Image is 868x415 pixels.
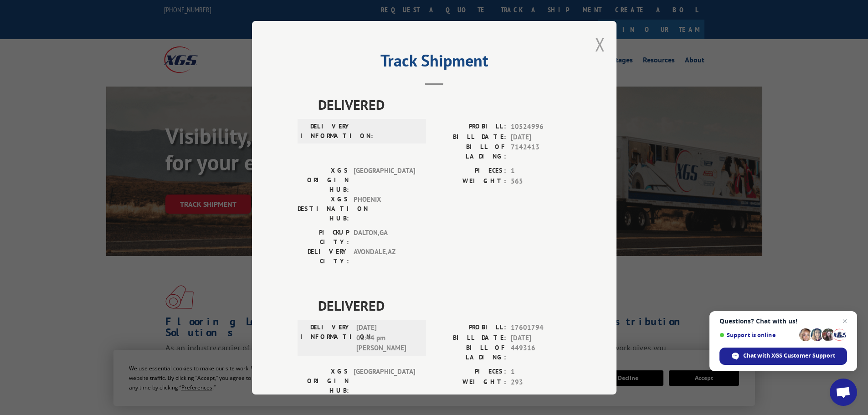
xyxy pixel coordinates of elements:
span: [DATE] 03:44 pm [PERSON_NAME] [356,323,418,354]
span: [DATE] [511,132,571,142]
span: [GEOGRAPHIC_DATA] [354,367,415,395]
label: PIECES: [434,367,506,377]
label: BILL OF LADING: [434,142,506,161]
span: [GEOGRAPHIC_DATA] [354,166,415,195]
span: 565 [511,176,571,186]
span: DALTON , GA [354,228,415,247]
span: 1 [511,166,571,176]
span: Questions? Chat with us! [719,318,847,325]
span: [DATE] [511,333,571,343]
div: Chat with XGS Customer Support [719,348,847,365]
h2: Track Shipment [298,54,571,72]
span: 17601794 [511,323,571,333]
label: PICKUP CITY: [298,228,349,247]
label: DELIVERY CITY: [298,247,349,266]
div: Open chat [830,379,857,406]
label: DELIVERY INFORMATION: [300,122,352,141]
span: Close chat [839,316,850,327]
label: BILL DATE: [434,333,506,343]
label: PROBILL: [434,323,506,333]
span: 293 [511,377,571,387]
span: DELIVERED [318,295,571,316]
label: DELIVERY INFORMATION: [300,323,352,354]
label: WEIGHT: [434,176,506,186]
span: 7142413 [511,142,571,161]
label: BILL OF LADING: [434,343,506,362]
span: Support is online [719,332,796,338]
label: BILL DATE: [434,132,506,142]
label: WEIGHT: [434,377,506,387]
label: XGS ORIGIN HUB: [298,166,349,195]
span: 1 [511,367,571,377]
label: XGS DESTINATION HUB: [298,195,349,223]
label: XGS ORIGIN HUB: [298,367,349,395]
span: PHOENIX [354,195,415,223]
label: PROBILL: [434,122,506,132]
span: Chat with XGS Customer Support [743,352,835,360]
span: 10524996 [511,122,571,132]
label: PIECES: [434,166,506,176]
span: AVONDALE , AZ [354,247,415,266]
button: Close modal [595,32,605,56]
span: DELIVERED [318,94,571,115]
span: 449316 [511,343,571,362]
